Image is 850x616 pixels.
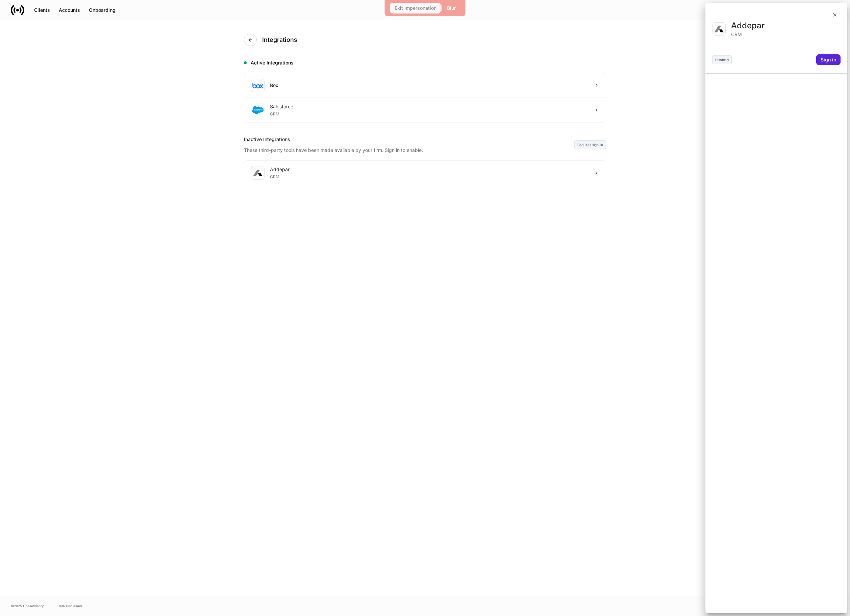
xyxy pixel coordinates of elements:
div: Sign in [821,57,836,62]
div: Exit Impersonation [395,6,436,10]
button: Sign in [816,54,841,65]
div: CRM [731,31,841,38]
div: Disabled [712,55,732,64]
div: Addepar [731,20,841,31]
div: Blur [447,6,456,10]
